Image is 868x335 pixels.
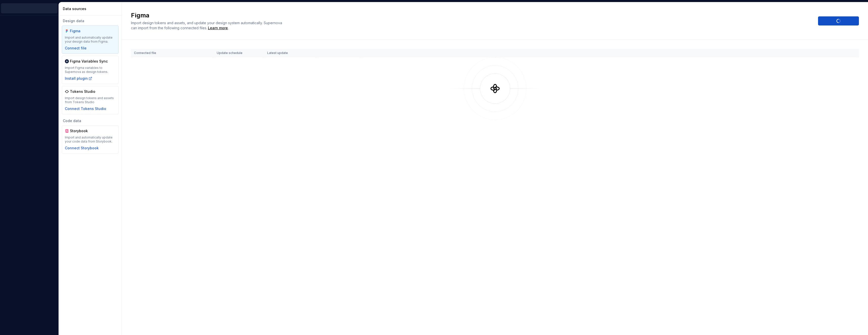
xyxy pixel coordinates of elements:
[264,49,317,57] th: Latest update
[65,76,92,81] button: Install plugin
[62,125,119,154] a: StorybookImport and automatically update your code data from Storybook.Connect Storybook
[65,106,106,111] button: Connect Tokens Studio
[214,49,264,57] th: Update schedule
[131,11,812,19] h2: Figma
[70,89,95,94] div: Tokens Studio
[65,66,116,74] div: Import Figma variables to Supernova as design tokens.
[65,36,116,44] div: Import and automatically update your design data from Figma.
[70,128,94,133] div: Storybook
[208,25,228,31] a: Learn more
[62,18,119,23] div: Design data
[63,6,120,11] div: Data sources
[70,29,94,34] div: Figma
[65,96,116,104] div: Import design tokens and assets from Tokens Studio
[131,49,214,57] th: Connected file
[62,25,119,54] a: FigmaImport and automatically update your design data from Figma.Connect file
[65,46,87,51] button: Connect file
[207,26,229,30] span: .
[65,146,99,151] button: Connect Storybook
[65,135,116,144] div: Import and automatically update your code data from Storybook.
[62,118,119,123] div: Code data
[62,56,119,84] a: Figma Variables SyncImport Figma variables to Supernova as design tokens.Install plugin
[70,59,108,64] div: Figma Variables Sync
[62,86,119,114] a: Tokens StudioImport design tokens and assets from Tokens StudioConnect Tokens Studio
[131,21,283,30] span: Import design tokens and assets, and update your design system automatically. Supernova can impor...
